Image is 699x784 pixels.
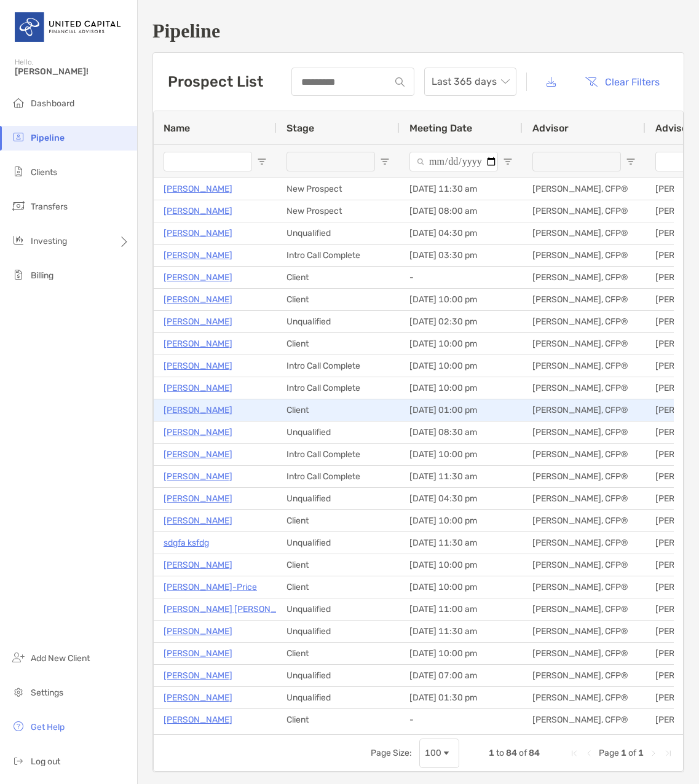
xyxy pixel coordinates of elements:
[419,739,459,768] div: Page Size
[621,748,626,758] span: 1
[523,488,646,509] div: [PERSON_NAME], CFP®
[569,748,579,758] div: First Page
[523,333,646,355] div: [PERSON_NAME], CFP®
[523,178,646,200] div: [PERSON_NAME], CFP®
[11,753,26,768] img: logout icon
[164,248,232,263] a: [PERSON_NAME]
[277,377,400,399] div: Intro Call Complete
[164,314,232,329] p: [PERSON_NAME]
[31,653,90,664] span: Add New Client
[400,421,523,443] div: [DATE] 08:30 am
[523,399,646,421] div: [PERSON_NAME], CFP®
[400,709,523,731] div: -
[164,579,257,595] a: [PERSON_NAME]-Price
[257,157,267,167] button: Open Filter Menu
[523,665,646,686] div: [PERSON_NAME], CFP®
[164,602,374,617] a: [PERSON_NAME] [PERSON_NAME] [PERSON_NAME]
[523,444,646,465] div: [PERSON_NAME], CFP®
[400,222,523,244] div: [DATE] 04:30 pm
[277,510,400,531] div: Client
[31,688,63,698] span: Settings
[164,535,209,551] a: sdgfa ksfdg
[31,202,68,212] span: Transfers
[277,709,400,731] div: Client
[380,157,390,167] button: Open Filter Menu
[400,665,523,686] div: [DATE] 07:00 am
[277,554,400,576] div: Client
[277,444,400,465] div: Intro Call Complete
[523,267,646,288] div: [PERSON_NAME], CFP®
[286,122,314,134] span: Stage
[400,311,523,332] div: [DATE] 02:30 pm
[277,687,400,708] div: Unqualified
[277,643,400,664] div: Client
[400,554,523,576] div: [DATE] 10:00 pm
[11,650,26,665] img: add_new_client icon
[400,621,523,642] div: [DATE] 11:30 am
[400,444,523,465] div: [DATE] 10:00 pm
[663,748,673,758] div: Last Page
[277,466,400,487] div: Intro Call Complete
[11,267,26,282] img: billing icon
[164,122,190,134] span: Name
[400,377,523,399] div: [DATE] 10:00 pm
[164,380,232,396] a: [PERSON_NAME]
[15,5,122,49] img: United Capital Logo
[164,712,232,727] a: [PERSON_NAME]
[11,198,26,213] img: transfers icon
[164,491,232,506] a: [PERSON_NAME]
[277,245,400,266] div: Intro Call Complete
[523,709,646,731] div: [PERSON_NAME], CFP®
[31,167,57,178] span: Clients
[575,68,669,95] button: Clear Filters
[164,425,232,440] a: [PERSON_NAME]
[31,722,65,732] span: Get Help
[277,222,400,244] div: Unqualified
[164,402,232,418] a: [PERSON_NAME]
[626,157,636,167] button: Open Filter Menu
[523,643,646,664] div: [PERSON_NAME], CFP®
[31,133,65,143] span: Pipeline
[164,181,232,197] a: [PERSON_NAME]
[523,554,646,576] div: [PERSON_NAME], CFP®
[164,646,232,661] a: [PERSON_NAME]
[11,684,26,699] img: settings icon
[164,203,232,219] a: [PERSON_NAME]
[400,643,523,664] div: [DATE] 10:00 pm
[164,557,232,573] a: [PERSON_NAME]
[395,77,405,87] img: input icon
[164,624,232,639] p: [PERSON_NAME]
[523,421,646,443] div: [PERSON_NAME], CFP®
[164,152,252,171] input: Name Filter Input
[164,270,232,285] a: [PERSON_NAME]
[168,73,263,90] h3: Prospect List
[523,355,646,377] div: [PERSON_NAME], CFP®
[164,513,232,528] a: [PERSON_NAME]
[523,598,646,620] div: [PERSON_NAME], CFP®
[409,122,472,134] span: Meeting Date
[523,377,646,399] div: [PERSON_NAME], CFP®
[628,748,636,758] span: of
[523,289,646,310] div: [PERSON_NAME], CFP®
[277,178,400,200] div: New Prospect
[277,267,400,288] div: Client
[164,469,232,484] p: [PERSON_NAME]
[277,488,400,509] div: Unqualified
[400,576,523,598] div: [DATE] 10:00 pm
[152,20,684,42] h1: Pipeline
[400,532,523,554] div: [DATE] 11:30 am
[277,333,400,355] div: Client
[519,748,527,758] span: of
[400,267,523,288] div: -
[164,358,232,374] a: [PERSON_NAME]
[277,665,400,686] div: Unqualified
